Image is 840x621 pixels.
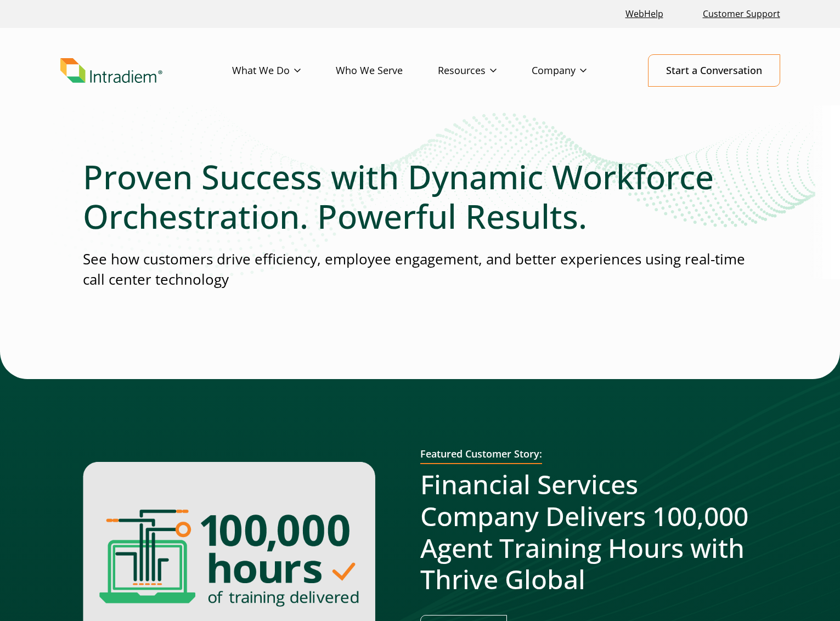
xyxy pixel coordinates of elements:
a: What We Do [232,55,336,87]
a: Company [532,55,622,87]
h2: Featured Customer Story: [420,448,542,465]
h1: Proven Success with Dynamic Workforce Orchestration. Powerful Results. [83,157,758,236]
a: Link to homepage of Intradiem [60,58,232,83]
h2: Financial Services Company Delivers 100,000 Agent Training Hours with Thrive Global [420,468,758,595]
a: Customer Support [698,2,785,26]
a: Who We Serve [336,55,438,87]
img: Intradiem [60,58,162,83]
a: Link opens in a new window [621,2,668,26]
a: Start a Conversation [648,54,780,87]
a: Resources [438,55,532,87]
p: See how customers drive efficiency, employee engagement, and better experiences using real-time c... [83,249,758,290]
